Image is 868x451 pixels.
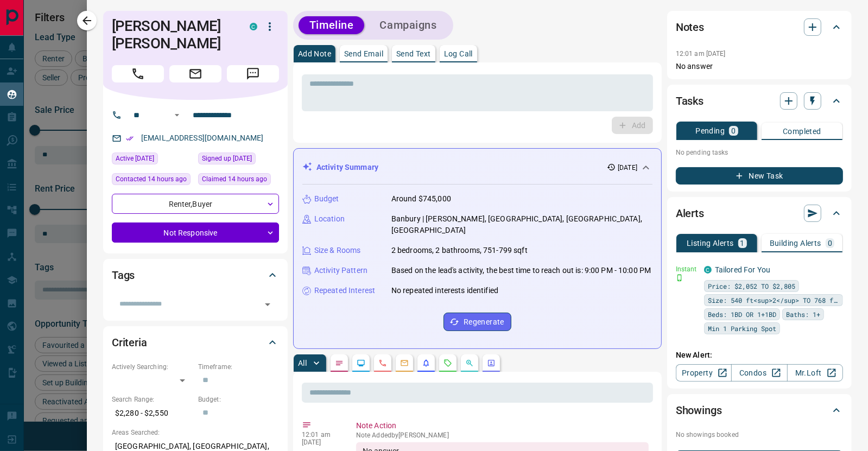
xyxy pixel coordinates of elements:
[202,174,267,185] span: Claimed 14 hours ago
[314,193,339,205] p: Budget
[676,205,704,222] h2: Alerts
[170,109,183,122] button: Open
[198,395,279,404] p: Budget:
[708,323,776,334] span: Min 1 Parking Spot
[314,285,375,296] p: Repeated Interest
[112,153,193,168] div: Tue Sep 09 2025
[487,359,496,367] svg: Agent Actions
[400,359,409,367] svg: Emails
[112,173,193,188] div: Wed Oct 15 2025
[112,362,193,372] p: Actively Searching:
[198,362,279,372] p: Timeframe:
[391,285,498,296] p: No repeated interests identified
[299,16,365,34] button: Timeline
[676,402,722,419] h2: Showings
[112,262,279,288] div: Tags
[391,265,651,276] p: Based on the lead's activity, the best time to reach out is: 9:00 PM - 10:00 PM
[314,265,368,276] p: Activity Pattern
[302,157,652,177] div: Activity Summary[DATE]
[676,167,843,185] button: New Task
[687,239,734,247] p: Listing Alerts
[356,420,649,431] p: Note Action
[198,153,279,168] div: Tue Sep 09 2025
[356,431,649,439] p: Note Added by [PERSON_NAME]
[169,65,221,82] span: Email
[344,50,383,58] p: Send Email
[112,334,147,351] h2: Criteria
[676,50,726,58] p: 12:01 am [DATE]
[112,428,279,437] p: Areas Searched:
[357,359,365,367] svg: Lead Browsing Activity
[676,14,843,40] div: Notes
[704,266,712,274] div: condos.ca
[676,144,843,161] p: No pending tasks
[676,264,698,274] p: Instant
[422,359,430,367] svg: Listing Alerts
[443,313,511,331] button: Regenerate
[112,395,193,404] p: Search Range:
[676,92,704,110] h2: Tasks
[783,128,821,135] p: Completed
[298,359,307,367] p: All
[618,163,637,173] p: [DATE]
[298,50,331,58] p: Add Note
[112,329,279,355] div: Criteria
[314,245,361,256] p: Size & Rooms
[828,239,832,247] p: 0
[676,364,732,382] a: Property
[676,430,843,440] p: No showings booked
[198,173,279,188] div: Wed Oct 15 2025
[391,193,451,205] p: Around $745,000
[112,65,164,82] span: Call
[112,404,193,422] p: $2,280 - $2,550
[676,350,843,361] p: New Alert:
[112,194,279,214] div: Renter , Buyer
[391,245,528,256] p: 2 bedrooms, 2 bathrooms, 751-799 sqft
[708,309,776,320] span: Beds: 1BD OR 1+1BD
[116,174,187,185] span: Contacted 14 hours ago
[335,359,344,367] svg: Notes
[676,18,704,36] h2: Notes
[391,213,652,236] p: Banbury | [PERSON_NAME], [GEOGRAPHIC_DATA], [GEOGRAPHIC_DATA], [GEOGRAPHIC_DATA]
[112,223,279,243] div: Not Responsive
[708,295,839,306] span: Size: 540 ft<sup>2</sup> TO 768 ft<sup>2</sup>
[316,162,378,173] p: Activity Summary
[116,153,154,164] span: Active [DATE]
[202,153,252,164] span: Signed up [DATE]
[112,266,135,284] h2: Tags
[740,239,745,247] p: 1
[126,135,134,142] svg: Email Verified
[770,239,821,247] p: Building Alerts
[444,50,473,58] p: Log Call
[465,359,474,367] svg: Opportunities
[731,364,787,382] a: Condos
[141,134,264,142] a: [EMAIL_ADDRESS][DOMAIN_NAME]
[676,200,843,226] div: Alerts
[227,65,279,82] span: Message
[787,364,843,382] a: Mr.Loft
[676,61,843,72] p: No answer
[302,431,340,439] p: 12:01 am
[695,127,725,135] p: Pending
[676,88,843,114] div: Tasks
[112,17,233,52] h1: [PERSON_NAME] [PERSON_NAME]
[369,16,447,34] button: Campaigns
[676,274,683,282] svg: Push Notification Only
[314,213,345,225] p: Location
[443,359,452,367] svg: Requests
[676,397,843,423] div: Showings
[396,50,431,58] p: Send Text
[250,23,257,30] div: condos.ca
[708,281,795,291] span: Price: $2,052 TO $2,805
[378,359,387,367] svg: Calls
[731,127,736,135] p: 0
[786,309,820,320] span: Baths: 1+
[302,439,340,446] p: [DATE]
[715,265,770,274] a: Tailored For You
[260,297,275,312] button: Open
